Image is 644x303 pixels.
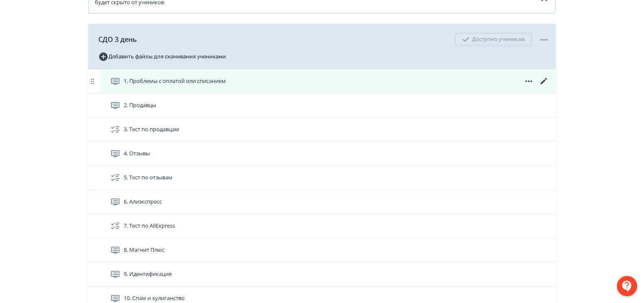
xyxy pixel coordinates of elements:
span: 1. Проблемы с оплатой или списанием [124,77,226,85]
span: 6. Алиэкспресс [124,198,162,206]
div: 3. Тест по продавцам [88,118,556,142]
button: Добавить файлы для скачивания учениками [98,50,226,63]
div: 2. Продавцы [88,94,556,118]
div: 8. Магнит Плюс [88,238,556,262]
span: 2. Продавцы [124,101,156,110]
span: 9. Идентификация [124,270,172,278]
span: 5. Тест по отзывам [124,174,172,182]
div: Доступно ученикам [455,33,532,46]
span: 10. Спам и хулиганство [124,294,185,303]
div: 4. Отзывы [88,142,556,166]
div: 1. Проблемы с оплатой или списанием [88,69,556,94]
span: 3. Тест по продавцам [124,125,179,134]
div: 9. Идентификация [88,262,556,286]
span: 4. Отзывы [124,149,150,158]
span: 8. Магнит Плюс [124,246,164,254]
span: 7. Тест по AliExpress [124,222,175,230]
div: 6. Алиэкспресс [88,190,556,214]
div: 7. Тест по AliExpress [88,214,556,238]
div: 5. Тест по отзывам [88,166,556,190]
span: СДО 3 день [98,34,137,44]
